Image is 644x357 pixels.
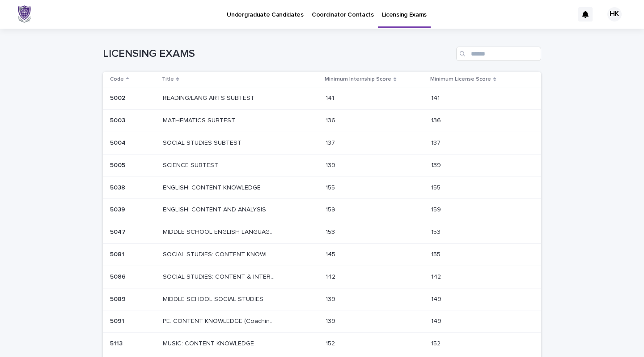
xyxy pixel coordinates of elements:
p: 5002 [110,93,127,102]
input: Search [456,47,541,61]
img: x6gApCqSSRW4kcS938hP [18,5,31,23]
p: SOCIAL STUDIES: CONTENT KNOWLEDGE (until 8/31/25) [163,249,276,258]
tr: 50035003 MATHEMATICS SUBTESTMATHEMATICS SUBTEST 136136 136136 [103,110,541,132]
tr: 50055005 SCIENCE SUBTESTSCIENCE SUBTEST 139139 139139 [103,154,541,176]
p: 5005 [110,160,127,169]
tr: 50025002 READING/LANG ARTS SUBTESTREADING/LANG ARTS SUBTEST 141141 141141 [103,87,541,110]
p: SOCIAL STUDIES SUBTEST [163,138,243,147]
p: 5086 [110,271,127,281]
p: 142 [431,271,443,281]
p: 141 [326,93,336,102]
p: 159 [431,204,443,214]
p: 155 [431,182,442,192]
tr: 50895089 MIDDLE SCHOOL SOCIAL STUDIESMIDDLE SCHOOL SOCIAL STUDIES 139139 149149 [103,288,541,310]
p: SCIENCE SUBTEST [163,160,220,169]
p: 5091 [110,316,126,325]
p: 139 [431,160,443,169]
p: 137 [326,138,337,147]
p: Code [110,74,124,84]
p: 149 [431,316,443,325]
p: 5081 [110,249,126,258]
p: 159 [326,204,337,214]
tr: 50475047 MIDDLE SCHOOL ENGLISH LANGUAGE ARTSMIDDLE SCHOOL ENGLISH LANGUAGE ARTS 153153 153153 [103,221,541,244]
p: READING/LANG ARTS SUBTEST [163,93,256,102]
p: ENGLISH: CONTENT KNOWLEDGE [163,182,263,192]
p: 136 [431,115,443,125]
p: 5039 [110,204,127,214]
p: MATHEMATICS SUBTEST [163,115,237,125]
p: 137 [431,138,442,147]
p: SOCIAL STUDIES: CONTENT & INTERPRETATION [163,271,276,281]
p: Minimum Internship Score [325,74,391,84]
p: 5003 [110,115,127,125]
p: 5113 [110,338,124,348]
p: MUSIC: CONTENT KNOWLEDGE [163,338,256,348]
p: ENGLISH: CONTENT AND ANALYSIS [163,204,268,214]
p: Title [162,74,174,84]
p: 152 [431,338,442,348]
p: 141 [431,93,441,102]
p: 152 [326,338,337,348]
p: 136 [326,115,337,125]
div: HK [607,7,622,22]
p: PE: CONTENT KNOWLEDGE (Coaching) [163,316,276,325]
tr: 50915091 PE: CONTENT KNOWLEDGE (Coaching)PE: CONTENT KNOWLEDGE (Coaching) 139139 149149 [103,310,541,333]
tr: 50045004 SOCIAL STUDIES SUBTESTSOCIAL STUDIES SUBTEST 137137 137137 [103,132,541,154]
p: 155 [326,182,337,192]
p: 139 [326,294,337,303]
tr: 50385038 ENGLISH: CONTENT KNOWLEDGEENGLISH: CONTENT KNOWLEDGE 155155 155155 [103,176,541,199]
p: 145 [326,249,337,258]
p: 5089 [110,294,127,303]
p: 149 [431,294,443,303]
p: 5004 [110,138,127,147]
p: Minimum License Score [430,74,491,84]
p: 5038 [110,182,127,192]
p: 142 [326,271,337,281]
p: 139 [326,160,337,169]
p: MIDDLE SCHOOL ENGLISH LANGUAGE ARTS [163,227,276,236]
h1: LICENSING EXAMS [103,47,453,60]
p: 155 [431,249,442,258]
p: 153 [326,227,337,236]
p: 5047 [110,227,127,236]
p: 139 [326,316,337,325]
tr: 50865086 SOCIAL STUDIES: CONTENT & INTERPRETATIONSOCIAL STUDIES: CONTENT & INTERPRETATION 142142 ... [103,266,541,288]
p: MIDDLE SCHOOL SOCIAL STUDIES [163,294,265,303]
tr: 50395039 ENGLISH: CONTENT AND ANALYSISENGLISH: CONTENT AND ANALYSIS 159159 159159 [103,199,541,221]
tr: 50815081 SOCIAL STUDIES: CONTENT KNOWLEDGE (until [DATE])SOCIAL STUDIES: CONTENT KNOWLEDGE (until... [103,243,541,266]
p: 153 [431,227,442,236]
tr: 51135113 MUSIC: CONTENT KNOWLEDGEMUSIC: CONTENT KNOWLEDGE 152152 152152 [103,333,541,355]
